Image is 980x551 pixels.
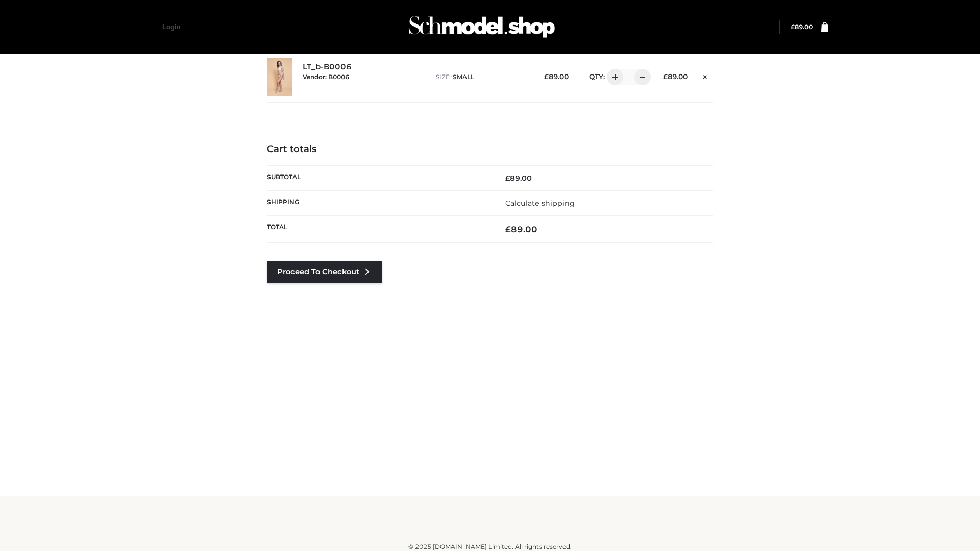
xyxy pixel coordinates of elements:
div: LT_b-B0006 [303,62,426,91]
th: Total [267,216,490,243]
h4: Cart totals [267,144,713,155]
a: Remove this item [698,69,713,82]
bdi: 89.00 [544,72,569,81]
span: £ [791,23,795,31]
span: £ [663,72,668,81]
bdi: 89.00 [505,224,537,234]
a: £89.00 [791,23,813,31]
span: £ [505,224,511,234]
th: Shipping [267,190,490,215]
span: £ [544,72,549,81]
p: size : [436,72,528,82]
span: £ [505,173,510,183]
a: Proceed to Checkout [267,261,382,283]
span: SMALL [453,73,474,81]
small: Vendor: B0006 [303,73,349,81]
bdi: 89.00 [663,72,688,81]
a: Login [162,23,180,31]
a: Calculate shipping [505,198,575,208]
div: QTY: [579,69,647,85]
th: Subtotal [267,165,490,190]
img: Schmodel Admin 964 [405,7,558,47]
bdi: 89.00 [791,23,813,31]
bdi: 89.00 [505,173,532,183]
